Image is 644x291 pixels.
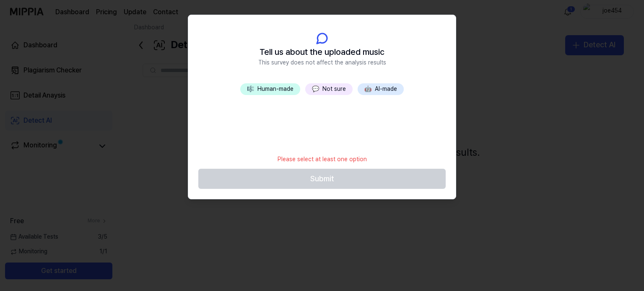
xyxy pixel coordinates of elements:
div: Please select at least one option [273,150,372,169]
button: 💬Not sure [305,83,353,95]
span: This survey does not affect the analysis results [258,59,386,67]
span: Tell us about the uploaded music [260,45,384,59]
button: 🎼Human-made [240,83,300,95]
span: 💬 [312,85,319,92]
button: 🤖AI-made [358,83,404,95]
span: 🤖 [364,85,371,92]
span: 🎼 [247,85,254,92]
